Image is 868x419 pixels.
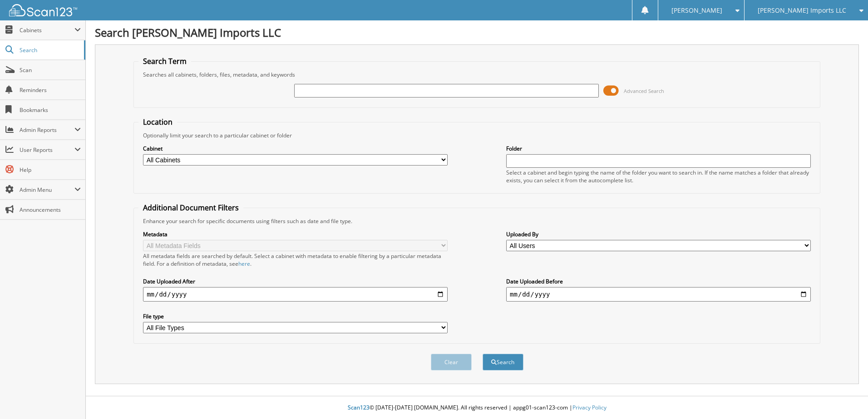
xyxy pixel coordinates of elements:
button: Search [483,354,523,370]
span: Scan123 [348,404,370,411]
span: [PERSON_NAME] [671,8,722,13]
label: Uploaded By [506,230,811,238]
span: User Reports [20,146,74,154]
div: © [DATE]-[DATE] [DOMAIN_NAME]. All rights reserved | appg01-scan123-com | [86,397,868,419]
span: [PERSON_NAME] Imports LLC [758,8,846,13]
span: Bookmarks [20,106,81,114]
span: Advanced Search [624,88,664,94]
label: Folder [506,145,811,152]
label: File type [143,312,448,320]
a: here [238,260,250,268]
div: Optionally limit your search to a particular cabinet or folder [138,132,815,139]
span: Admin Menu [20,186,74,194]
legend: Additional Document Filters [138,203,243,213]
label: Metadata [143,230,448,238]
img: scan123-logo-white.svg [9,4,77,16]
h1: Search [PERSON_NAME] Imports LLC [95,25,859,40]
span: Admin Reports [20,126,74,134]
a: Privacy Policy [572,404,607,411]
label: Cabinet [143,145,448,152]
span: Scan [20,66,81,74]
span: Reminders [20,86,81,94]
iframe: Chat Widget [823,375,868,419]
input: start [143,287,448,302]
label: Date Uploaded Before [506,278,811,285]
div: Select a cabinet and begin typing the name of the folder you want to search in. If the name match... [506,169,811,184]
div: All metadata fields are searched by default. Select a cabinet with metadata to enable filtering b... [143,252,448,268]
div: Enhance your search for specific documents using filters such as date and file type. [138,217,815,225]
input: end [506,287,811,302]
button: Clear [431,354,472,370]
legend: Search Term [138,56,191,66]
span: Search [20,46,79,54]
div: Searches all cabinets, folders, files, metadata, and keywords [138,71,815,78]
label: Date Uploaded After [143,278,448,285]
legend: Location [138,117,177,127]
span: Help [20,166,81,174]
span: Announcements [20,206,81,214]
span: Cabinets [20,26,74,34]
